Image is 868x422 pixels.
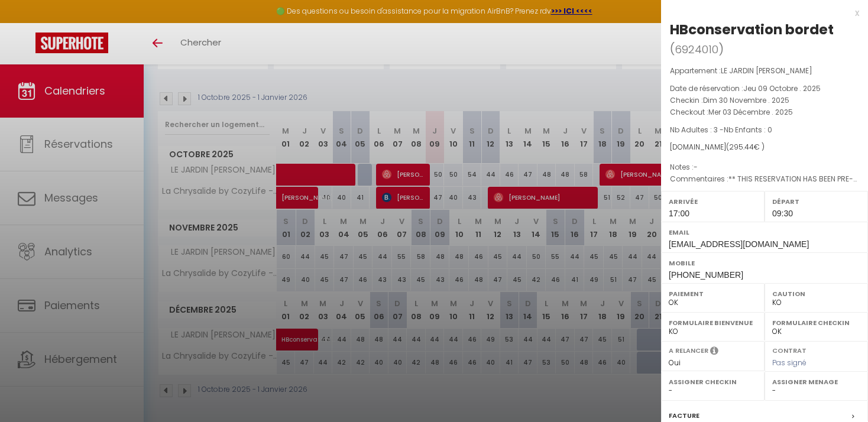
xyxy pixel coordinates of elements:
label: Email [669,226,860,238]
span: 17:00 [669,209,689,218]
span: Jeu 09 Octobre . 2025 [743,83,821,93]
p: Checkin : [670,95,859,106]
label: Caution [772,288,860,300]
span: Pas signé [772,358,807,368]
p: Checkout : [670,106,859,118]
span: - [694,162,698,172]
p: Appartement : [670,65,859,77]
span: 295.44 [729,142,754,152]
span: ( € ) [726,142,765,152]
label: Assigner Menage [772,376,860,388]
label: Mobile [669,257,860,269]
div: x [661,6,859,20]
span: Nb Adultes : 3 - [670,125,772,135]
label: Formulaire Checkin [772,317,860,329]
p: Commentaires : [670,173,859,185]
p: Notes : [670,161,859,173]
span: Mer 03 Décembre . 2025 [708,107,793,117]
span: 09:30 [772,209,793,218]
span: LE JARDIN [PERSON_NAME] [721,66,812,76]
label: Formulaire Bienvenue [669,317,757,329]
p: Date de réservation : [670,83,859,95]
span: Nb Enfants : 0 [724,125,772,135]
label: Assigner Checkin [669,376,757,388]
span: [PHONE_NUMBER] [669,270,743,280]
label: Contrat [772,346,807,353]
i: Sélectionner OUI si vous souhaiter envoyer les séquences de messages post-checkout [710,346,718,359]
label: Facture [669,410,699,422]
label: Arrivée [669,196,757,207]
span: [EMAIL_ADDRESS][DOMAIN_NAME] [669,239,809,249]
label: A relancer [669,346,708,356]
label: Départ [772,196,860,207]
span: ( ) [670,41,724,57]
div: [DOMAIN_NAME] [670,142,859,153]
div: HBconservation bordet [670,20,834,39]
span: 6924010 [675,42,718,57]
span: Dim 30 Novembre . 2025 [703,95,789,105]
label: Paiement [669,288,757,300]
